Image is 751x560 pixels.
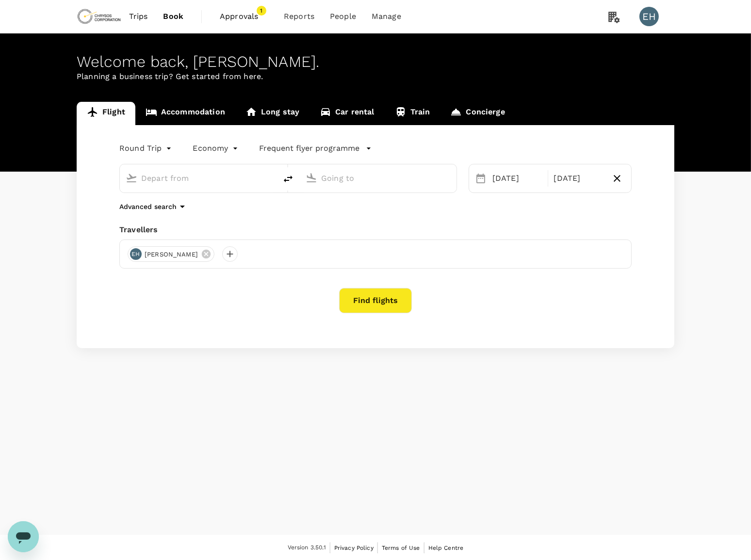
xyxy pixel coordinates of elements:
span: Terms of Use [382,544,420,551]
input: Going to [321,171,436,186]
div: [DATE] [550,169,607,188]
div: Round Trip [119,141,174,156]
div: EH [130,248,142,260]
a: Accommodation [135,102,235,125]
a: Long stay [235,102,310,125]
p: Frequent flyer programme [260,143,360,154]
span: Privacy Policy [334,544,374,551]
p: Advanced search [119,202,177,211]
img: Chrysos Corporation [77,6,121,27]
span: Help Centre [428,544,464,551]
span: Book [163,11,183,22]
a: Terms of Use [382,543,420,553]
a: Concierge [440,102,515,125]
div: EH[PERSON_NAME] [128,246,214,262]
button: Open [270,177,272,179]
span: Manage [372,11,401,22]
a: Privacy Policy [334,543,374,553]
span: Approvals [220,11,268,22]
button: Find flights [339,288,412,313]
div: EH [639,7,659,26]
button: Open [450,177,452,179]
a: Car rental [310,102,385,125]
a: Help Centre [428,543,464,553]
input: Depart from [141,171,256,186]
div: Economy [193,141,240,156]
button: delete [277,167,300,191]
button: Frequent flyer programme [260,143,372,154]
iframe: Button to launch messaging window [8,521,39,552]
span: Reports [284,11,314,22]
span: People [330,11,356,22]
span: Version 3.50.1 [288,543,326,553]
div: [DATE] [489,169,546,188]
div: Travellers [119,224,632,236]
span: Trips [129,11,148,22]
button: Advanced search [119,201,188,212]
div: Welcome back , [PERSON_NAME] . [77,53,674,71]
a: Flight [77,102,135,125]
p: Planning a business trip? Get started from here. [77,71,674,82]
a: Train [385,102,441,125]
span: [PERSON_NAME] [139,250,204,259]
span: 1 [257,6,266,16]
